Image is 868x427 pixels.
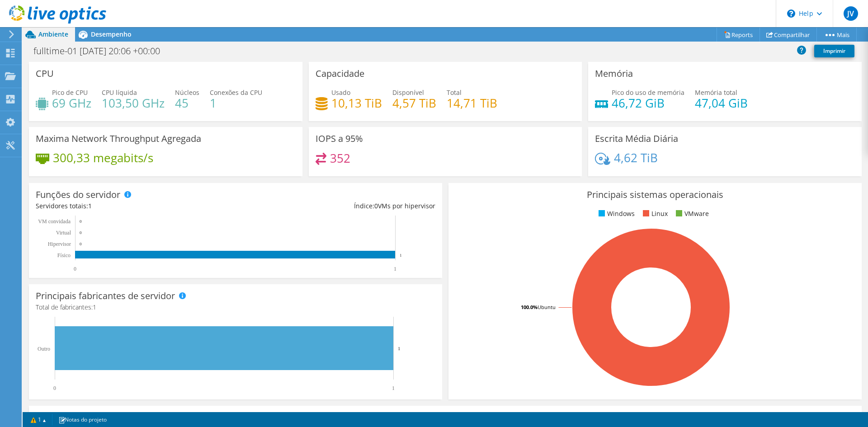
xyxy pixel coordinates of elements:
span: Núcleos [175,88,199,97]
text: 1 [398,346,401,351]
h3: CPU [36,69,54,79]
text: 0 [53,385,56,391]
h4: 352 [330,153,350,163]
h3: Principais sistemas operacionais [455,190,855,200]
tspan: Ubuntu [538,304,556,310]
h4: 69 GHz [52,98,91,108]
a: Compartilhar [759,28,817,42]
svg: \n [787,9,795,18]
text: 1 [400,253,402,258]
span: Disponível [392,88,424,97]
text: 0 [80,230,82,235]
text: Virtual [56,230,71,236]
a: Notas do projeto [52,414,113,425]
span: JV [844,6,858,21]
text: 0 [80,219,82,224]
span: CPU líquida [102,88,137,97]
span: Pico do uso de memória [612,88,684,97]
tspan: 100.0% [521,304,538,310]
li: Linux [641,209,668,219]
h4: 45 [175,98,199,108]
text: 1 [392,385,395,391]
h4: 47,04 GiB [695,98,748,108]
tspan: Físico [57,252,71,258]
span: 1 [93,303,96,311]
div: Servidores totais: [36,201,236,211]
h4: 46,72 GiB [612,98,684,108]
li: Windows [596,209,635,219]
text: Hipervisor [48,241,71,247]
div: Índice: VMs por hipervisor [236,201,435,211]
span: Pico de CPU [52,88,88,97]
text: 0 [80,242,82,246]
span: Ambiente [38,30,68,38]
text: VM convidada [38,218,71,225]
text: 0 [74,266,76,272]
h4: 14,71 TiB [447,98,497,108]
h4: Total de fabricantes: [36,302,435,312]
h4: 4,62 TiB [614,153,658,163]
h3: Maxima Network Throughput Agregada [36,134,201,144]
h3: Capacidade [316,69,364,79]
text: 1 [394,266,396,272]
h4: 4,57 TiB [392,98,436,108]
h4: 103,50 GHz [102,98,165,108]
h3: IOPS a 95% [316,134,363,144]
h4: 1 [210,98,262,108]
a: 1 [24,414,52,425]
span: Total [447,88,462,97]
h1: fulltime-01 [DATE] 20:06 +00:00 [29,46,174,56]
h4: 300,33 megabits/s [53,153,153,163]
span: Usado [331,88,350,97]
span: 0 [374,202,378,210]
h3: Principais fabricantes de servidor [36,291,175,301]
h3: Escrita Média Diária [595,134,678,144]
h3: Funções do servidor [36,190,120,200]
h3: Memória [595,69,633,79]
span: 1 [88,202,92,210]
li: VMware [674,209,709,219]
a: Mais [816,28,857,42]
a: Reports [717,28,760,42]
text: Outro [38,346,50,352]
a: Imprimir [814,45,854,57]
h4: 10,13 TiB [331,98,382,108]
span: Conexões da CPU [210,88,262,97]
span: Desempenho [91,30,132,38]
span: Memória total [695,88,737,97]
